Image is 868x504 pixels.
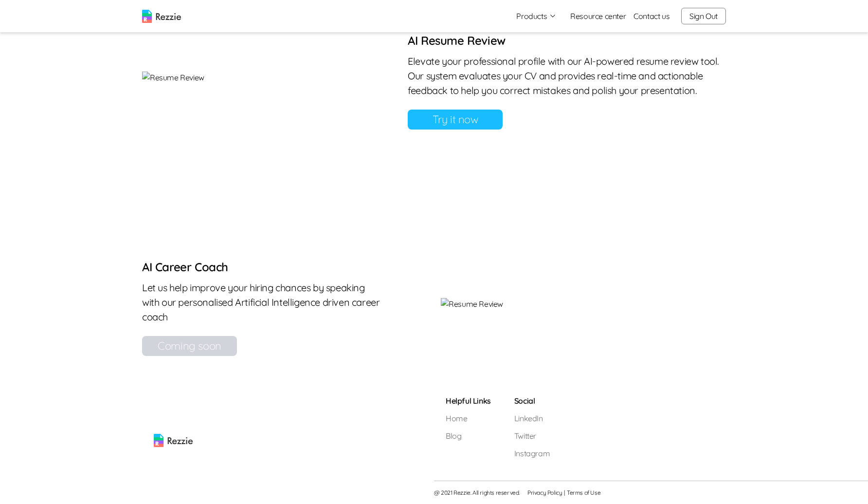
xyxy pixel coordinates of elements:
[446,395,491,407] h5: Helpful Links
[446,430,491,442] a: Blog
[570,10,626,22] a: Resource center
[514,412,550,424] a: LinkedIn
[527,489,562,497] a: Privacy Policy
[434,489,520,497] span: @ 2021 Rezzie. All rights reserved.
[564,489,565,497] span: |
[514,395,550,407] h5: Social
[408,33,726,48] h6: AI Resume Review
[514,448,550,459] a: Instagram
[142,10,181,23] img: logo
[142,336,237,356] div: Coming soon
[681,8,726,24] button: Sign Out
[408,54,726,98] p: Elevate your professional profile with our AI-powered resume review tool. Our system evaluates yo...
[633,10,669,22] a: Contact us
[142,72,348,83] img: Resume Review
[408,110,503,130] a: Try it now
[441,298,726,310] img: Resume Review
[142,280,381,324] p: Let us help improve your hiring chances by speaking with our personalised Artificial Intelligence...
[154,395,193,447] img: rezzie logo
[446,412,491,424] a: Home
[516,10,557,22] button: Products
[142,259,381,275] h6: AI Career Coach
[567,489,600,497] a: Terms of Use
[514,430,550,442] a: Twitter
